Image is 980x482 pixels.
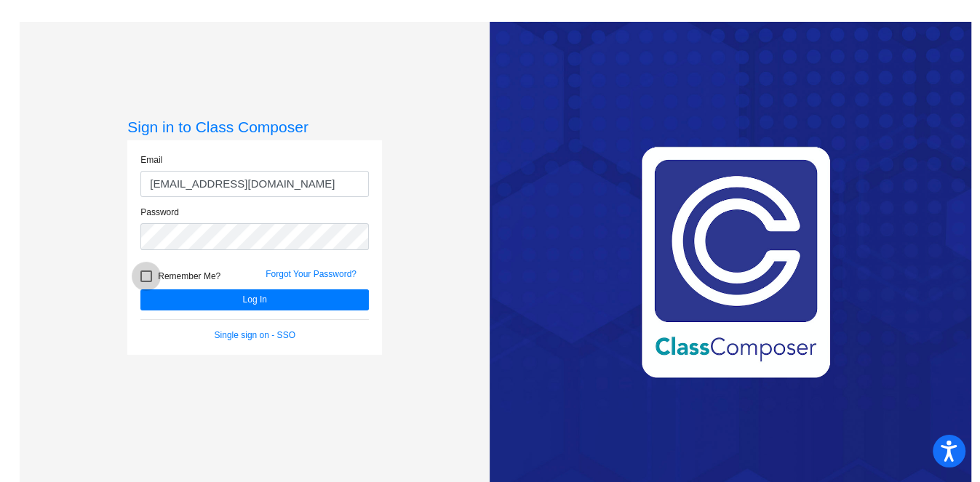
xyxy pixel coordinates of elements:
label: Password [140,206,179,219]
h3: Sign in to Class Composer [127,118,382,136]
span: Remember Me? [158,268,220,285]
label: Email [140,153,162,166]
a: Single sign on - SSO [215,330,295,340]
button: Log In [140,289,369,310]
a: Forgot Your Password? [266,269,356,279]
